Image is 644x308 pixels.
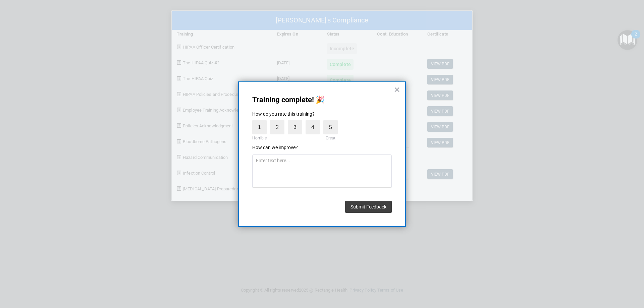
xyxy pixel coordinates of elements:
button: Submit Feedback [345,201,392,213]
label: 3 [288,120,302,134]
label: 2 [270,120,284,134]
div: Great [323,134,338,142]
label: 4 [306,120,320,134]
p: How do you rate this training? [252,111,392,118]
div: Horrible [251,134,268,142]
p: Training complete! 🎉 [252,96,392,104]
button: Close [394,84,400,95]
p: How can we improve? [252,144,392,151]
label: 1 [252,120,267,134]
label: 5 [323,120,338,134]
